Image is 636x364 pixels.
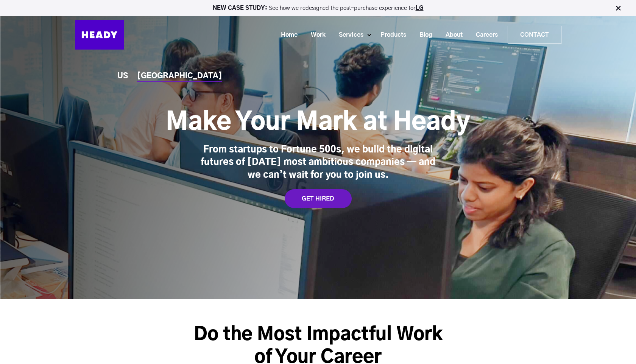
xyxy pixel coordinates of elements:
a: About [436,28,466,42]
a: Blog [410,28,436,42]
a: LG [416,5,424,11]
p: See how we redesigned the post-purchase experience for [3,5,633,11]
a: Work [301,28,329,42]
a: Services [329,28,367,42]
img: Heady_Logo_Web-01 (1) [75,20,124,50]
h1: Make Your Mark at Heady [166,107,470,138]
a: Contact [508,26,561,44]
a: Careers [466,28,502,42]
a: [GEOGRAPHIC_DATA] [137,72,222,80]
a: Products [371,28,410,42]
div: Navigation Menu [132,26,561,44]
a: GET HIRED [285,189,352,208]
strong: NEW CASE STUDY: [213,5,269,11]
img: Close Bar [614,5,622,12]
div: From startups to Fortune 500s, we build the digital futures of [DATE] most ambitious companies — ... [201,144,435,182]
a: Home [271,28,301,42]
a: US [117,72,128,80]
